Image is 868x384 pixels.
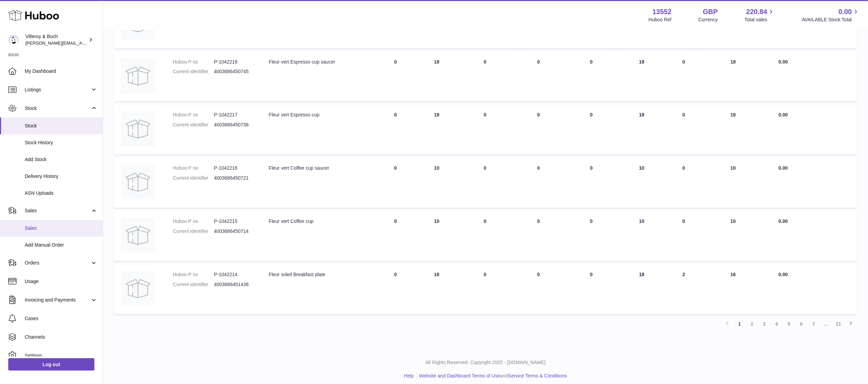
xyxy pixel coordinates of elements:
[703,52,764,102] td: 18
[25,105,90,112] span: Stock
[214,175,255,181] dd: 4003686450721
[744,16,775,23] span: Total sales
[703,7,718,16] strong: GBP
[173,59,214,65] dt: Huboo P no
[590,218,593,224] span: 0
[778,218,788,224] span: 0.00
[173,68,214,75] dt: Current identifier
[121,59,155,93] img: product image
[25,123,97,129] span: Stock
[214,271,255,278] dd: P-1042214
[703,105,764,155] td: 18
[652,7,672,16] strong: 13552
[665,211,703,261] td: 0
[173,112,214,118] dt: Huboo P no
[744,7,775,23] a: 220.84 Total sales
[457,158,513,208] td: 0
[419,373,500,379] a: Website and Dashboard Terms of Use
[457,264,513,314] td: 0
[513,158,564,208] td: 0
[832,318,845,330] a: 21
[618,105,665,155] td: 18
[416,105,457,155] td: 18
[771,318,783,330] a: 4
[733,318,746,330] a: 1
[25,315,97,322] span: Cases
[173,175,214,181] dt: Current identifier
[838,7,852,16] span: 0.00
[25,33,87,46] div: Villeroy & Boch
[269,59,368,65] div: Fleur vert Espresso cup saucer
[25,297,90,303] span: Invoicing and Payments
[649,16,672,23] div: Huboo Ref
[173,271,214,278] dt: Huboo P no
[665,52,703,102] td: 0
[214,68,255,75] dd: 4003686450745
[25,207,90,214] span: Sales
[375,52,416,102] td: 0
[121,112,155,146] img: product image
[25,260,90,266] span: Orders
[618,158,665,208] td: 10
[618,52,665,102] td: 18
[375,211,416,261] td: 0
[214,112,255,118] dd: P-1042217
[173,122,214,128] dt: Current identifier
[173,228,214,235] dt: Current identifier
[703,158,764,208] td: 10
[269,165,368,171] div: Fleur vert Coffee cup saucer
[214,59,255,65] dd: P-1042218
[703,264,764,314] td: 16
[457,52,513,102] td: 0
[269,112,368,118] div: Fleur vert Espresso cup
[269,271,368,278] div: Fleur soleil Breakfast plate
[778,59,788,65] span: 0.00
[783,318,795,330] a: 5
[416,158,457,208] td: 10
[25,334,97,340] span: Channels
[417,373,567,379] li: and
[25,173,97,180] span: Delivery History
[214,218,255,225] dd: P-1042215
[416,211,457,261] td: 10
[375,264,416,314] td: 0
[802,7,860,23] a: 0.00 AVAILABLE Stock Total
[25,87,90,93] span: Listings
[665,158,703,208] td: 0
[25,139,97,146] span: Stock History
[703,211,764,261] td: 10
[8,35,19,45] img: trombetta.geri@villeroy-boch.com
[173,165,214,171] dt: Huboo P no
[820,318,832,330] span: ...
[513,211,564,261] td: 0
[590,59,593,65] span: 0
[758,318,771,330] a: 3
[214,228,255,235] dd: 4003686450714
[513,105,564,155] td: 0
[121,271,155,306] img: product image
[795,318,808,330] a: 6
[778,272,788,277] span: 0.00
[173,218,214,225] dt: Huboo P no
[778,112,788,117] span: 0.00
[513,264,564,314] td: 0
[214,122,255,128] dd: 4003686450738
[25,278,97,285] span: Usage
[746,318,758,330] a: 2
[25,352,97,359] span: Settings
[269,218,368,225] div: Fleur vert Coffee cup
[416,264,457,314] td: 18
[416,52,457,102] td: 18
[25,190,97,196] span: ASN Uploads
[375,158,416,208] td: 0
[778,165,788,171] span: 0.00
[590,165,593,171] span: 0
[8,358,94,371] a: Log out
[214,281,255,288] dd: 4003686451438
[698,16,718,23] div: Currency
[25,68,97,75] span: My Dashboard
[665,105,703,155] td: 0
[25,156,97,163] span: Add Stock
[121,165,155,199] img: product image
[375,105,416,155] td: 0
